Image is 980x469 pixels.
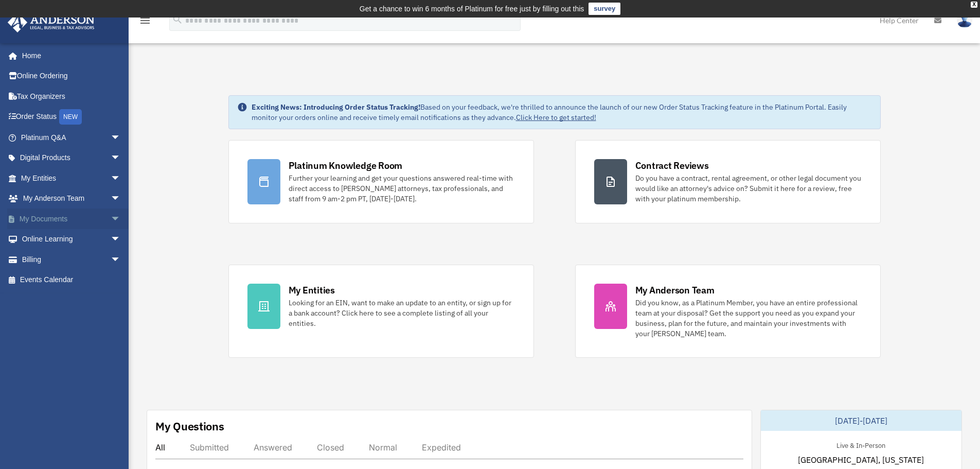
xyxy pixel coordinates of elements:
[7,66,136,86] a: Online Ordering
[516,113,596,122] a: Click Here to get started!
[254,442,292,453] div: Answered
[228,265,534,358] a: My Entities Looking for an EIN, want to make an update to an entity, or sign up for a bank accoun...
[635,298,862,339] div: Did you know, as a Platinum Member, you have an entire professional team at your disposal? Get th...
[635,159,709,172] div: Contract Reviews
[575,140,881,223] a: Contract Reviews Do you have a contract, rental agreement, or other legal document you would like...
[111,168,131,189] span: arrow_drop_down
[7,168,136,188] a: My Entitiesarrow_drop_down
[360,3,584,15] div: Get a chance to win 6 months of Platinum for free just by filling out this
[289,284,335,297] div: My Entities
[422,442,461,453] div: Expedited
[228,140,534,223] a: Platinum Knowledge Room Further your learning and get your questions answered real-time with dire...
[369,442,397,453] div: Normal
[7,148,136,168] a: Digital Productsarrow_drop_down
[139,18,151,27] a: menu
[7,188,136,209] a: My Anderson Teamarrow_drop_down
[139,14,151,27] i: menu
[111,148,131,169] span: arrow_drop_down
[155,442,165,453] div: All
[111,209,131,230] span: arrow_drop_down
[289,173,515,204] div: Further your learning and get your questions answered real-time with direct access to [PERSON_NAM...
[111,127,131,148] span: arrow_drop_down
[7,209,136,229] a: My Documentsarrow_drop_down
[252,102,420,112] strong: Exciting News: Introducing Order Status Tracking!
[111,249,131,270] span: arrow_drop_down
[7,270,136,290] a: Events Calendar
[798,454,924,466] span: [GEOGRAPHIC_DATA], [US_STATE]
[7,86,136,107] a: Tax Organizers
[7,107,136,128] a: Order StatusNEW
[828,439,894,450] div: Live & In-Person
[575,265,881,358] a: My Anderson Team Did you know, as a Platinum Member, you have an entire professional team at your...
[635,173,862,204] div: Do you have a contract, rental agreement, or other legal document you would like an attorney's ad...
[7,249,136,270] a: Billingarrow_drop_down
[7,229,136,250] a: Online Learningarrow_drop_down
[5,12,98,32] img: Anderson Advisors Platinum Portal
[635,284,715,297] div: My Anderson Team
[289,298,515,328] div: Looking for an EIN, want to make an update to an entity, or sign up for a bank account? Click her...
[317,442,344,453] div: Closed
[971,2,977,8] div: close
[761,410,961,431] div: [DATE]-[DATE]
[589,3,620,15] a: survey
[190,442,229,453] div: Submitted
[111,188,131,210] span: arrow_drop_down
[111,229,131,250] span: arrow_drop_down
[252,102,872,123] div: Based on your feedback, we're thrilled to announce the launch of our new Order Status Tracking fe...
[957,13,972,28] img: User Pic
[289,159,403,172] div: Platinum Knowledge Room
[7,45,131,66] a: Home
[155,419,224,434] div: My Questions
[7,127,136,148] a: Platinum Q&Aarrow_drop_down
[172,14,183,25] i: search
[59,109,82,125] div: NEW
